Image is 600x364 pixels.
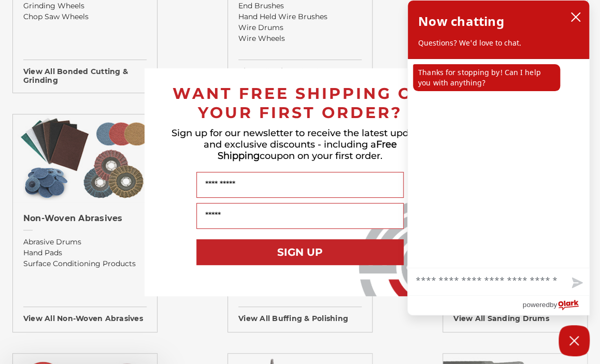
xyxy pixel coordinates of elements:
[550,298,557,311] span: by
[418,38,579,48] p: Questions? We'd love to chat.
[559,325,590,356] button: Close Chatbox
[408,59,589,268] div: chat
[563,271,589,295] button: Send message
[218,139,397,162] span: Free Shipping
[173,84,427,122] span: WANT FREE SHIPPING ON YOUR FIRST ORDER?
[522,296,589,315] a: Powered by Olark
[413,64,560,91] p: Thanks for stopping by! Can I help you with anything?
[196,239,404,265] button: SIGN UP
[522,298,549,311] span: powered
[418,11,504,32] h2: Now chatting
[567,9,584,25] button: close chatbox
[172,127,428,162] span: Sign up for our newsletter to receive the latest updates and exclusive discounts - including a co...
